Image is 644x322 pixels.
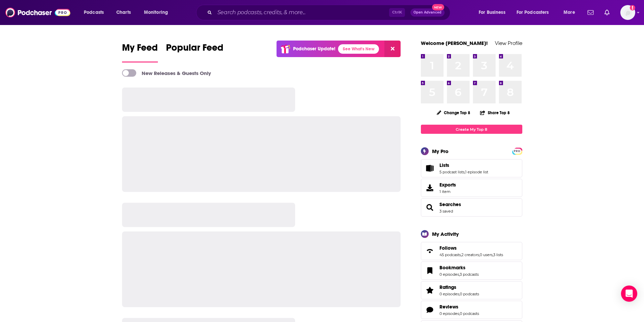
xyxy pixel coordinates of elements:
a: 2 creators [461,252,479,257]
a: Lists [439,162,488,168]
button: Show profile menu [620,5,635,20]
a: 0 users [480,252,493,257]
button: open menu [139,7,177,18]
a: New Releases & Guests Only [122,69,211,77]
span: , [459,292,460,296]
button: Change Top 8 [433,108,475,117]
button: open menu [559,7,583,18]
span: Ctrl K [389,8,405,17]
span: Lists [421,159,522,177]
span: For Podcasters [517,8,549,17]
a: Exports [421,179,522,197]
a: 0 episodes [439,311,459,316]
span: Open Advanced [413,11,442,14]
span: Lists [439,162,449,168]
span: , [479,252,480,257]
a: Charts [112,7,135,18]
a: Searches [423,203,437,212]
span: More [564,8,575,17]
div: My Activity [432,231,459,237]
a: Lists [423,164,437,173]
span: New [432,4,444,10]
span: , [461,252,461,257]
span: Podcasts [84,8,104,17]
a: 0 episodes [439,292,459,296]
a: Welcome [PERSON_NAME]! [421,40,488,46]
img: User Profile [620,5,635,20]
span: Reviews [439,304,458,310]
a: 3 lists [493,252,503,257]
a: Reviews [423,305,437,315]
a: Create My Top 8 [421,125,522,134]
div: My Pro [432,148,449,154]
span: Follows [421,242,522,260]
img: Podchaser - Follow, Share and Rate Podcasts [5,6,70,19]
span: , [464,170,465,174]
button: Open AdvancedNew [410,8,445,17]
a: My Feed [122,42,158,63]
button: Share Top 8 [480,106,510,119]
a: 1 episode list [465,170,488,174]
button: open menu [512,7,559,18]
span: , [493,252,493,257]
a: Show notifications dropdown [602,7,612,18]
a: Follows [439,245,503,251]
span: , [459,311,460,316]
a: 3 saved [439,209,453,214]
span: , [459,272,460,277]
span: Logged in as mmullin [620,5,635,20]
span: Bookmarks [421,262,522,280]
span: Reviews [421,301,522,319]
span: My Feed [122,42,158,57]
a: Show notifications dropdown [585,7,596,18]
a: 0 episodes [439,272,459,277]
a: Searches [439,201,461,207]
a: 0 podcasts [460,292,479,296]
span: Exports [439,182,456,188]
span: Ratings [439,284,456,290]
a: See What's New [338,44,379,54]
a: Ratings [439,284,479,290]
svg: Add a profile image [630,5,635,10]
a: PRO [513,148,521,153]
span: Searches [421,198,522,217]
span: Follows [439,245,457,251]
span: Exports [423,183,437,193]
span: For Business [479,8,505,17]
a: Popular Feed [166,42,223,63]
a: 45 podcasts [439,252,461,257]
a: 3 podcasts [460,272,479,277]
a: 5 podcast lists [439,170,464,174]
div: Open Intercom Messenger [621,286,637,302]
a: 0 podcasts [460,311,479,316]
span: Monitoring [144,8,168,17]
input: Search podcasts, credits, & more... [215,7,389,18]
a: View Profile [495,40,522,46]
a: Bookmarks [439,265,479,271]
span: Bookmarks [439,265,466,271]
a: Follows [423,246,437,256]
button: open menu [79,7,113,18]
a: Bookmarks [423,266,437,275]
button: open menu [474,7,514,18]
span: Ratings [421,281,522,299]
div: Search podcasts, credits, & more... [202,5,457,20]
span: Charts [116,8,131,17]
a: Ratings [423,286,437,295]
p: Podchaser Update! [293,46,335,52]
span: 1 item [439,189,456,194]
a: Reviews [439,304,479,310]
span: Popular Feed [166,42,223,57]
